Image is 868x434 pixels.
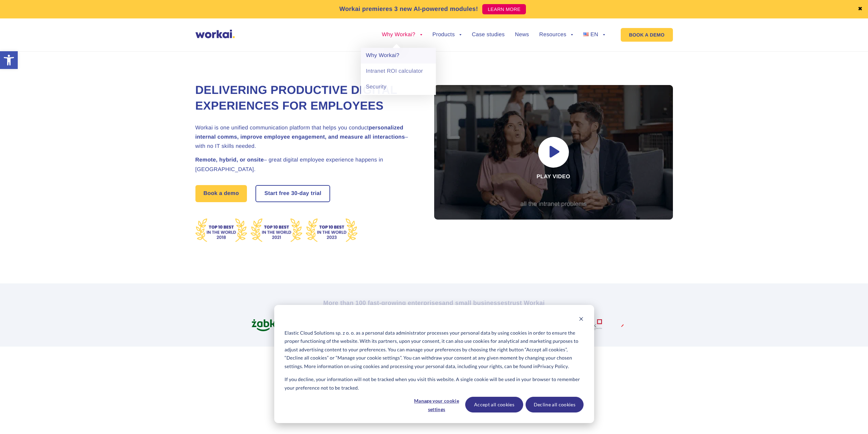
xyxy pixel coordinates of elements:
p: Elastic Cloud Solutions sp. z o. o. as a personal data administrator processes your personal data... [284,329,583,371]
p: Workai premieres 3 new AI-powered modules! [339,4,478,14]
button: Accept all cookies [465,397,523,412]
div: Cookie banner [274,305,594,423]
a: LEARN MORE [482,4,526,14]
h2: Workai is one unified communication platform that helps you conduct – with no IT skills needed. [195,123,417,151]
a: News [515,32,529,38]
h2: More than 100 fast-growing enterprises trust Workai [245,299,623,307]
a: Products [432,32,462,38]
a: Case studies [472,32,504,38]
a: Security [361,79,436,95]
a: Book a demo [195,185,247,202]
a: Intranet ROI calculator [361,64,436,79]
button: Manage your cookie settings [410,397,463,412]
p: If you decline, your information will not be tracked when you visit this website. A single cookie... [284,375,583,392]
button: Decline all cookies [526,397,584,412]
h2: – great digital employee experience happens in [GEOGRAPHIC_DATA]. [195,155,417,174]
a: BOOK A DEMO [621,28,673,42]
a: Why Workai? [361,48,436,64]
a: Privacy Policy [538,362,568,371]
span: EN [590,32,598,38]
a: ✖ [858,6,863,12]
i: and small businesses [442,299,507,306]
h1: Delivering Productive Digital Experiences for Employees [195,83,417,114]
div: Play video [434,85,673,220]
a: Why Workai? [382,32,422,38]
strong: Remote, hybrid, or onsite [195,157,264,163]
button: Dismiss cookie banner [579,316,584,324]
i: 30-day [291,191,309,196]
a: Resources [539,32,573,38]
a: Start free30-daytrial [256,186,329,201]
